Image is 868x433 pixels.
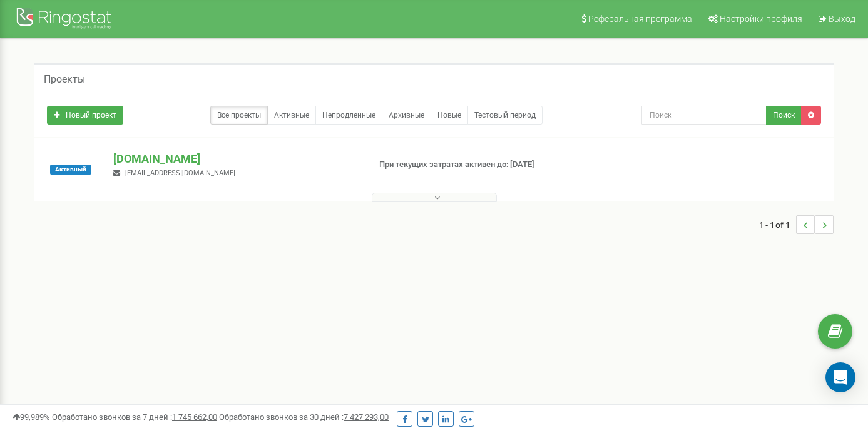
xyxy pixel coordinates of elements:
u: 7 427 293,00 [344,412,389,422]
input: Поиск [641,106,767,125]
a: Непродленные [315,106,382,125]
a: Новый проект [47,106,123,125]
span: 1 - 1 of 1 [759,215,796,234]
h5: Проекты [44,74,85,85]
a: Архивные [382,106,431,125]
a: Новые [431,106,468,125]
span: Обработано звонков за 30 дней : [219,412,389,422]
a: Активные [267,106,316,125]
p: При текущих затратах активен до: [DATE] [379,159,559,171]
div: Open Intercom Messenger [825,362,855,392]
a: Все проекты [210,106,268,125]
span: [EMAIL_ADDRESS][DOMAIN_NAME] [125,169,235,177]
p: [DOMAIN_NAME] [113,151,359,167]
span: Выход [829,14,855,24]
u: 1 745 662,00 [172,412,217,422]
span: 99,989% [13,412,50,422]
button: Поиск [766,106,802,125]
span: Реферальная программа [588,14,692,24]
span: Обработано звонков за 7 дней : [52,412,217,422]
span: Активный [50,165,91,175]
a: Тестовый период [467,106,543,125]
nav: ... [759,203,834,247]
span: Настройки профиля [720,14,802,24]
